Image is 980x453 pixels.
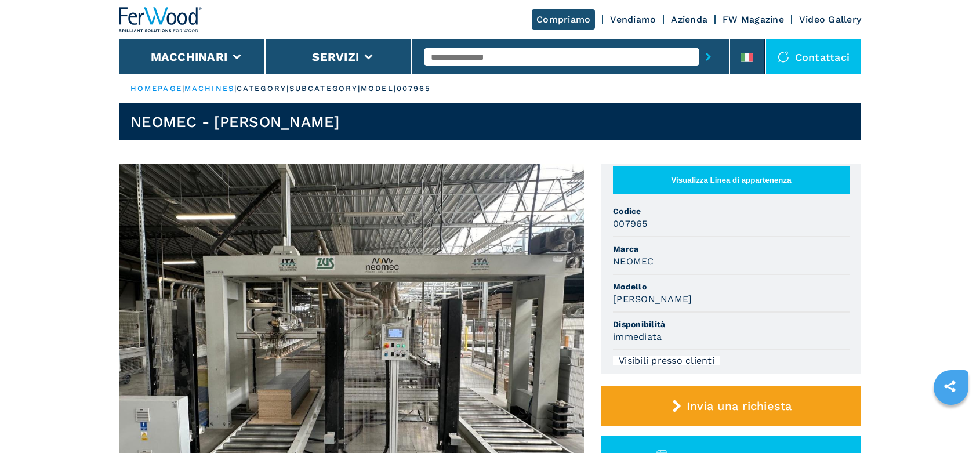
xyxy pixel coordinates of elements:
a: Video Gallery [799,14,861,25]
button: Invia una richiesta [601,386,861,426]
span: Codice [613,205,850,217]
a: Azienda [671,14,707,25]
a: Vendiamo [610,14,656,25]
span: Invia una richiesta [687,399,792,413]
span: Marca [613,243,850,255]
p: category | [237,84,289,94]
h3: immediata [613,330,662,343]
button: Visualizza Linea di appartenenza [613,166,850,194]
h3: NEOMEC [613,255,654,268]
p: subcategory | [289,84,361,94]
a: machines [184,84,234,93]
p: model | [361,84,397,94]
div: Visibili presso clienti [613,356,720,365]
a: HOMEPAGE [130,84,182,93]
a: FW Magazine [723,14,784,25]
img: Ferwood [119,7,202,32]
h3: 007965 [613,217,648,230]
span: Modello [613,281,850,292]
a: sharethis [935,372,964,401]
img: Contattaci [778,51,789,63]
span: Disponibilità [613,318,850,330]
button: submit-button [699,44,717,70]
h3: [PERSON_NAME] [613,292,692,306]
a: Compriamo [532,9,595,30]
button: Servizi [312,50,359,64]
h1: NEOMEC - [PERSON_NAME] [130,113,340,131]
div: Contattaci [766,39,862,74]
span: | [234,84,237,93]
p: 007965 [397,84,431,94]
span: | [182,84,184,93]
button: Macchinari [151,50,228,64]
